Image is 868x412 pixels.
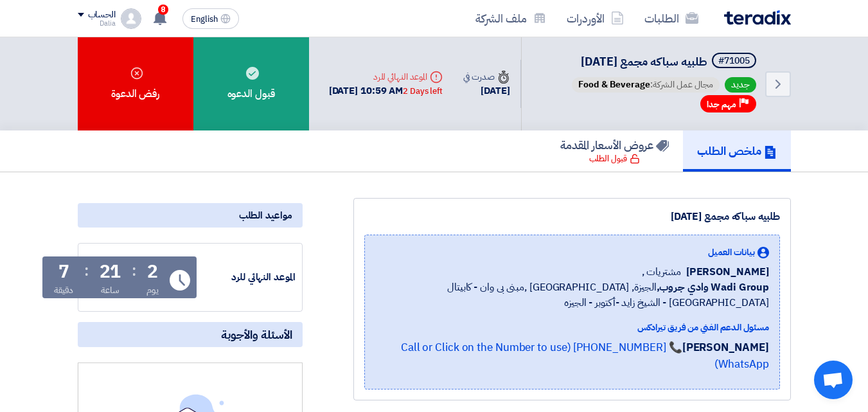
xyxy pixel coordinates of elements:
h5: ملخص الطلب [697,143,777,158]
img: profile_test.png [121,8,141,29]
span: جديد [725,77,756,93]
div: : [84,259,89,282]
div: : [132,259,136,282]
div: رفض الدعوة [78,37,193,130]
div: صدرت في [463,70,509,84]
span: 8 [158,4,168,15]
div: 7 [58,263,69,281]
div: قبول الدعوه [193,37,309,130]
a: الأوردرات [556,3,634,33]
h5: طلبيه سباكه مجمع 10/8/2025 [569,53,759,71]
a: الطلبات [634,3,709,33]
div: ساعة [101,283,120,297]
span: مشتريات , [642,264,681,280]
div: #71005 [718,57,750,66]
div: الحساب [88,10,116,21]
div: الموعد النهائي للرد [329,70,443,84]
a: عروض الأسعار المقدمة قبول الطلب [546,130,683,172]
a: Open chat [814,361,853,399]
div: الموعد النهائي للرد [199,270,296,285]
div: يوم [146,283,159,297]
a: ملخص الطلب [683,130,791,172]
div: Dalia [78,20,116,27]
span: طلبيه سباكه مجمع [DATE] [581,53,707,70]
div: [DATE] 10:59 AM [329,84,443,98]
div: مواعيد الطلب [78,203,303,228]
span: [PERSON_NAME] [686,264,769,280]
div: طلبيه سباكه مجمع [DATE] [364,209,780,224]
span: بيانات العميل [708,246,755,259]
div: [DATE] [463,84,509,98]
div: 21 [100,263,121,281]
div: دقيقة [54,283,74,297]
div: مسئول الدعم الفني من فريق تيرادكس [375,321,769,334]
img: Teradix logo [724,10,791,25]
span: مهم جدا [707,98,736,111]
strong: [PERSON_NAME] [682,339,769,355]
button: English [182,8,239,29]
div: قبول الطلب [589,152,640,165]
div: 2 Days left [403,85,443,98]
a: 📞 [PHONE_NUMBER] (Call or Click on the Number to use WhatsApp) [401,339,769,372]
div: 2 [147,263,158,281]
h5: عروض الأسعار المقدمة [560,138,669,152]
span: English [191,15,218,24]
span: الجيزة, [GEOGRAPHIC_DATA] ,مبنى بى وان - كابيتال [GEOGRAPHIC_DATA] - الشيخ زايد -أكتوبر - الجيزه [375,280,769,310]
span: الأسئلة والأجوبة [221,327,292,342]
span: مجال عمل الشركة: [572,77,720,93]
a: ملف الشركة [465,3,556,33]
b: Wadi Group وادي جروب, [657,280,769,295]
span: Food & Beverage [578,78,650,91]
